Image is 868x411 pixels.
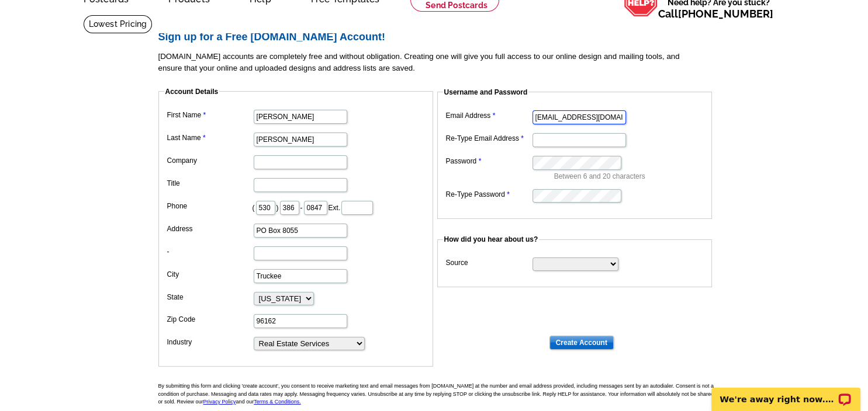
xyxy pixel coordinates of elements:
[446,189,531,200] label: Re-Type Password
[254,399,301,405] a: Terms & Conditions.
[446,110,531,121] label: Email Address
[658,8,773,20] span: Call
[167,337,253,347] label: Industry
[678,8,773,20] a: [PHONE_NUMBER]
[446,133,531,144] label: Re-Type Email Address
[167,314,253,325] label: Zip Code
[164,198,427,216] dd: ( ) - Ext.
[158,382,720,406] p: By submitting this form and clicking 'create account', you consent to receive marketing text and ...
[443,87,529,97] legend: Username and Password
[167,110,253,120] label: First Name
[203,399,236,405] a: Privacy Policy
[158,31,720,44] h2: Sign up for a Free [DOMAIN_NAME] Account!
[167,246,253,257] label: -
[167,133,253,143] label: Last Name
[167,269,253,280] label: City
[164,86,220,97] legend: Account Details
[167,224,253,234] label: Address
[554,171,706,182] p: Between 6 and 20 characters
[704,374,868,411] iframe: LiveChat chat widget
[443,234,540,245] legend: How did you hear about us?
[158,51,720,74] p: [DOMAIN_NAME] accounts are completely free and without obligation. Creating one will give you ful...
[167,178,253,189] label: Title
[446,257,531,268] label: Source
[167,201,253,211] label: Phone
[167,292,253,302] label: State
[167,155,253,166] label: Company
[549,336,614,350] input: Create Account
[446,156,531,166] label: Password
